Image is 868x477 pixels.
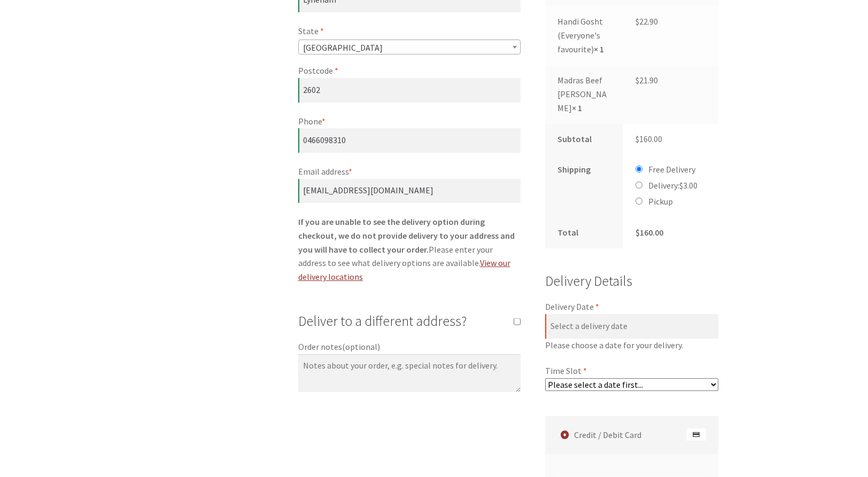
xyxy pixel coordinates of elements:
a: View our delivery locations [298,257,510,282]
th: Total [545,217,623,248]
th: Shipping [545,154,623,217]
label: Time Slot [545,364,718,378]
h3: Delivery Details [545,270,718,293]
label: Delivery Date [545,300,718,314]
span: State [298,40,521,54]
img: Credit / Debit Card [686,428,706,441]
span: Australian Capital Territory [299,40,520,55]
bdi: 3.00 [679,180,697,191]
strong: × 1 [572,103,582,113]
bdi: 22.90 [635,16,658,27]
label: State [298,25,521,38]
span: (optional) [342,341,380,352]
label: Credit / Debit Card [548,416,718,454]
span: $ [635,227,640,238]
label: Order notes [298,340,521,354]
p: Please enter your address to see what delivery options are available. [298,215,521,284]
label: Pickup [648,196,673,207]
td: Madras Beef [PERSON_NAME] [545,65,623,124]
label: Free Delivery [648,164,695,175]
span: Please choose a date for your delivery. [545,339,718,353]
input: Select a delivery date [545,314,718,339]
bdi: 21.90 [635,75,658,85]
span: $ [635,16,639,27]
span: $ [679,180,683,191]
span: $ [635,75,639,85]
label: Postcode [298,64,521,78]
bdi: 160.00 [635,134,662,144]
input: Deliver to a different address? [514,318,521,325]
label: Email address [298,165,521,179]
bdi: 160.00 [635,227,663,238]
th: Subtotal [545,124,623,155]
strong: If you are unable to see the delivery option during checkout, we do not provide delivery to your ... [298,216,515,255]
label: Delivery: [648,180,697,191]
strong: × 1 [594,44,604,54]
td: Handi Gosht (Everyone's favourite) [545,6,623,65]
span: Deliver to a different address? [298,312,467,330]
label: Phone [298,115,521,129]
span: $ [635,134,639,144]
